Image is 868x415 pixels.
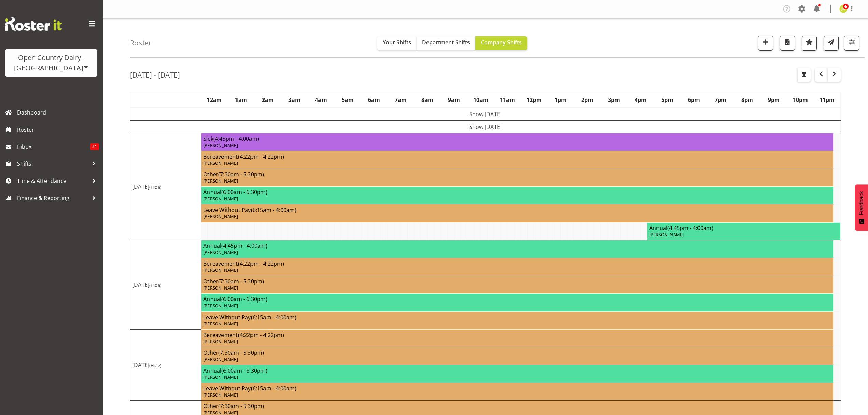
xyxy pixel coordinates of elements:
[228,92,254,108] th: 1am
[203,242,831,249] h4: Annual
[218,349,264,357] span: (7:30am - 5:30pm)
[649,225,838,231] h4: Annual
[824,36,839,51] button: Send a list of all shifts for the selected filtered period to all rostered employees.
[798,68,811,82] button: Select a specific date within the roster.
[203,267,238,273] span: [PERSON_NAME]
[203,206,831,213] h4: Leave Without Pay
[760,92,787,108] th: 9pm
[667,224,713,232] span: (4:45pm - 4:00am)
[238,153,284,160] span: (4:22pm - 4:22pm)
[203,321,238,327] span: [PERSON_NAME]
[221,242,267,250] span: (4:45pm - 4:00am)
[844,36,859,51] button: Filter Shifts
[149,184,161,190] span: (Hide)
[802,36,817,51] button: Highlight an important date within the roster.
[218,278,264,285] span: (7:30am - 5:30pm)
[203,135,831,142] h4: Sick
[203,213,238,219] span: [PERSON_NAME]
[251,206,296,214] span: (6:15am - 4:00am)
[130,133,201,240] td: [DATE]
[281,92,308,108] th: 3am
[213,135,259,143] span: (4:45pm - 4:00am)
[383,39,411,46] span: Your Shifts
[17,124,99,135] span: Roster
[414,92,441,108] th: 8am
[858,191,865,215] span: Feedback
[251,385,296,392] span: (6:15am - 4:00am)
[203,260,831,267] h4: Bereavement
[680,92,707,108] th: 6pm
[17,107,99,118] span: Dashboard
[130,39,152,47] h4: Roster
[787,92,814,108] th: 10pm
[388,92,414,108] th: 7am
[441,92,467,108] th: 9am
[17,176,89,186] span: Time & Attendance
[17,142,90,152] span: Inbox
[334,92,361,108] th: 5am
[130,70,180,79] h2: [DATE] - [DATE]
[203,153,831,160] h4: Bereavement
[218,171,264,178] span: (7:30am - 5:30pm)
[203,189,831,196] h4: Annual
[130,120,841,133] td: Show [DATE]
[417,36,475,50] button: Department Shifts
[203,374,238,380] span: [PERSON_NAME]
[203,356,238,362] span: [PERSON_NAME]
[203,367,831,374] h4: Annual
[238,260,284,267] span: (4:22pm - 4:22pm)
[203,285,238,291] span: [PERSON_NAME]
[814,92,841,108] th: 11pm
[203,303,238,309] span: [PERSON_NAME]
[203,160,238,166] span: [PERSON_NAME]
[130,108,841,121] td: Show [DATE]
[203,196,238,202] span: [PERSON_NAME]
[521,92,547,108] th: 12pm
[238,331,284,339] span: (4:22pm - 4:22pm)
[203,392,238,398] span: [PERSON_NAME]
[203,142,238,148] span: [PERSON_NAME]
[494,92,521,108] th: 11am
[780,36,795,51] button: Download a PDF of the roster according to the set date range.
[855,184,868,231] button: Feedback - Show survey
[649,231,684,238] span: [PERSON_NAME]
[149,282,161,288] span: (Hide)
[600,92,627,108] th: 3pm
[203,314,831,321] h4: Leave Without Pay
[201,92,228,108] th: 12am
[203,278,831,285] h4: Other
[17,193,89,203] span: Finance & Reporting
[17,159,89,169] span: Shifts
[839,5,847,13] img: jessica-greenwood7429.jpg
[308,92,334,108] th: 4am
[203,349,831,356] h4: Other
[90,143,99,150] span: 51
[254,92,281,108] th: 2am
[12,53,91,73] div: Open Country Dairy - [GEOGRAPHIC_DATA]
[218,402,264,410] span: (7:30am - 5:30pm)
[707,92,734,108] th: 7pm
[203,332,831,338] h4: Bereavement
[467,92,494,108] th: 10am
[574,92,601,108] th: 2pm
[654,92,680,108] th: 5pm
[221,295,267,303] span: (6:00am - 6:30pm)
[203,385,831,392] h4: Leave Without Pay
[377,36,417,50] button: Your Shifts
[481,39,522,46] span: Company Shifts
[627,92,654,108] th: 4pm
[203,178,238,184] span: [PERSON_NAME]
[475,36,527,50] button: Company Shifts
[251,313,296,321] span: (6:15am - 4:00am)
[221,367,267,374] span: (6:00am - 6:30pm)
[130,329,201,401] td: [DATE]
[203,403,831,410] h4: Other
[203,296,831,303] h4: Annual
[203,249,238,255] span: [PERSON_NAME]
[221,188,267,196] span: (6:00am - 6:30pm)
[203,338,238,345] span: [PERSON_NAME]
[361,92,388,108] th: 6am
[130,240,201,329] td: [DATE]
[422,39,470,46] span: Department Shifts
[5,17,62,31] img: Rosterit website logo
